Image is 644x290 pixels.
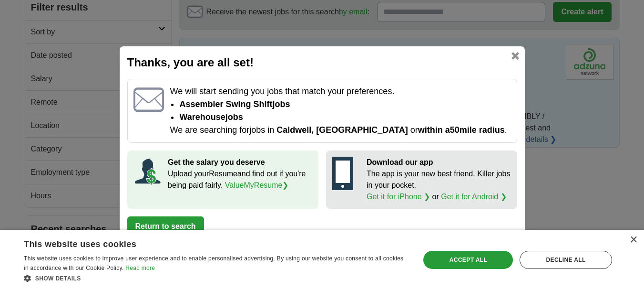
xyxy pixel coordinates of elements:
[179,111,511,124] li: Warehouse jobs
[170,124,511,137] p: We are searching for jobs in or .
[179,98,511,111] li: Assembler Swing Shift jobs
[423,251,513,269] div: Accept all
[630,236,637,244] div: Close
[520,251,612,269] div: Decline all
[168,168,312,191] p: Upload your Resume and find out if you're being paid fairly.
[127,216,204,236] button: Return to search
[225,181,289,189] a: ValueMyResume❯
[127,54,517,71] h2: Thanks, you are all set!
[441,193,507,201] a: Get it for Android ❯
[367,168,511,203] p: The app is your new best friend. Killer jobs in your pocket. or
[367,193,430,201] a: Get it for iPhone ❯
[24,236,385,250] div: This website uses cookies
[418,125,505,135] span: within a 50 mile radius
[367,157,511,168] p: Download our app
[125,265,155,271] a: Read more, opens a new window
[170,85,511,98] p: We will start sending you jobs that match your preferences.
[35,275,81,282] span: Show details
[276,125,408,135] span: Caldwell, [GEOGRAPHIC_DATA]
[24,255,403,271] span: This website uses cookies to improve user experience and to enable personalised advertising. By u...
[24,273,409,283] div: Show details
[168,157,312,168] p: Get the salary you deserve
